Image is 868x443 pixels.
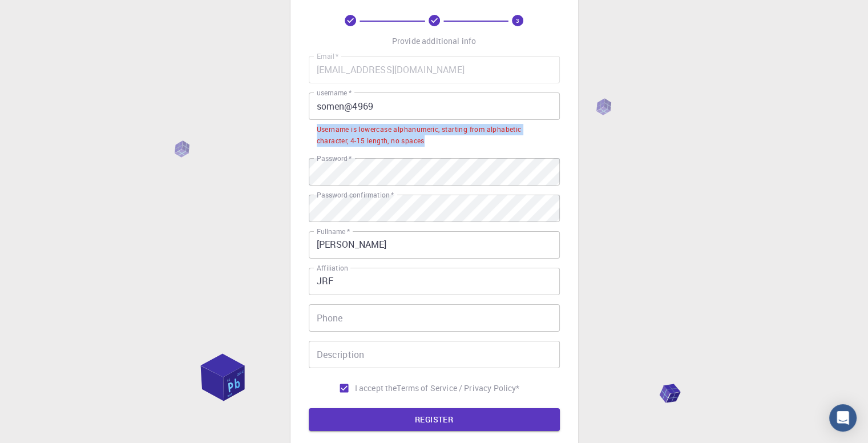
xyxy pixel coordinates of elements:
[355,382,397,394] span: I accept the
[392,35,476,47] p: Provide additional info
[829,404,857,432] div: Open Intercom Messenger
[317,263,348,273] label: Affiliation
[317,190,394,200] label: Password confirmation
[317,124,552,147] div: Username is lowercase alphanumeric, starting from alphabetic character, 4-15 length, no spaces
[309,408,560,431] button: REGISTER
[317,51,338,61] label: Email
[516,17,519,25] text: 3
[397,382,519,394] p: Terms of Service / Privacy Policy *
[317,154,352,163] label: Password
[317,227,350,236] label: Fullname
[317,88,352,98] label: username
[397,382,519,394] a: Terms of Service / Privacy Policy*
